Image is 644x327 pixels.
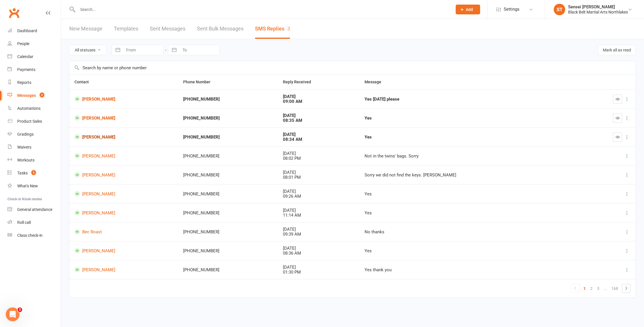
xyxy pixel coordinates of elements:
div: Gradings [17,132,34,136]
a: 1 [581,284,588,293]
a: [PERSON_NAME] [74,248,173,253]
div: Sorry we did not find the keys. [PERSON_NAME] [365,173,571,178]
div: [DATE] [283,132,354,137]
div: Automations [17,106,41,111]
div: No thanks [365,230,571,234]
iframe: Intercom live chat [6,307,20,321]
div: 01:30 PM [283,270,354,275]
input: To [179,45,219,55]
a: Roll call [7,216,61,229]
a: [PERSON_NAME] [74,115,173,121]
div: Yes [365,116,571,121]
div: Reports [17,80,31,85]
div: Payments [17,67,35,72]
div: [PHONE_NUMBER] [183,249,272,253]
a: [PERSON_NAME] [74,210,173,216]
div: Class check-in [17,233,43,238]
div: [PHONE_NUMBER] [183,173,272,178]
div: [PHONE_NUMBER] [183,97,272,102]
input: From [123,45,163,55]
div: Yes [365,192,571,197]
a: [PERSON_NAME] [74,153,173,159]
a: Class kiosk mode [7,229,61,242]
a: Calendar [7,50,61,63]
input: Search by name or phone number [69,61,636,74]
div: [PHONE_NUMBER] [183,135,272,140]
div: 3 [287,26,290,32]
div: Yes thank you [365,268,571,272]
th: Reply Received [278,75,360,89]
div: Sensei [PERSON_NAME] [568,4,628,9]
a: Dashboard [7,24,61,37]
div: Yes [365,249,571,253]
a: Sent Messages [150,19,185,39]
div: ST [554,4,565,15]
a: [PERSON_NAME] [74,267,173,272]
a: 168 [609,284,620,293]
div: Tasks [17,171,28,175]
div: Calendar [17,54,33,59]
a: Reports [7,76,61,89]
th: Phone Number [178,75,277,89]
th: Message [359,75,576,89]
a: [PERSON_NAME] [74,96,173,102]
div: Waivers [17,145,31,149]
div: [PHONE_NUMBER] [183,230,272,234]
span: Add [466,7,473,12]
div: Product Sales [17,119,42,124]
div: Black Belt Martial Arts Northlakes [568,9,628,15]
a: What's New [7,180,61,193]
div: Roll call [17,220,31,225]
a: Messages 3 [7,89,61,102]
a: Bec Roast [74,229,173,234]
div: 08:34 AM [283,137,354,142]
div: Workouts [17,158,34,162]
a: People [7,37,61,50]
div: [PHONE_NUMBER] [183,154,272,159]
div: [DATE] [283,265,354,270]
div: 09:00 AM [283,99,354,104]
div: [DATE] [283,227,354,232]
a: Product Sales [7,115,61,128]
input: Search... [76,5,448,14]
a: Gradings [7,128,61,141]
button: Add [456,5,480,14]
div: [DATE] [283,189,354,194]
span: 5 [31,170,36,175]
a: 2 [588,284,595,293]
a: Automations [7,102,61,115]
div: [PHONE_NUMBER] [183,116,272,121]
div: 09:39 AM [283,232,354,237]
div: People [17,41,29,46]
div: Dashboard [17,28,37,33]
div: [PHONE_NUMBER] [183,268,272,272]
div: Not in the twins' bags. Sorry [365,154,571,159]
span: 3 [40,93,44,97]
a: [PERSON_NAME] [74,134,173,140]
div: [DATE] [283,246,354,251]
div: 08:35 AM [283,118,354,123]
div: 11:14 AM [283,213,354,218]
div: [DATE] [283,113,354,118]
div: 09:26 AM [283,194,354,199]
div: Yes [365,211,571,216]
div: [DATE] [283,208,354,213]
div: General attendance [17,207,52,212]
div: [DATE] [283,170,354,175]
div: Yes [DATE] please [365,97,571,102]
div: [DATE] [283,151,354,156]
a: SMS Replies3 [255,19,290,39]
a: Clubworx [7,6,21,20]
div: [PHONE_NUMBER] [183,211,272,216]
a: … [602,284,609,293]
div: [DATE] [283,94,354,99]
div: 08:36 AM [283,251,354,256]
a: Waivers [7,141,61,154]
a: New Message [69,19,102,39]
div: Yes [365,135,571,140]
a: General attendance kiosk mode [7,203,61,216]
a: [PERSON_NAME] [74,172,173,178]
div: 08:01 PM [283,175,354,180]
div: What's New [17,184,38,188]
div: 08:02 PM [283,156,354,161]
